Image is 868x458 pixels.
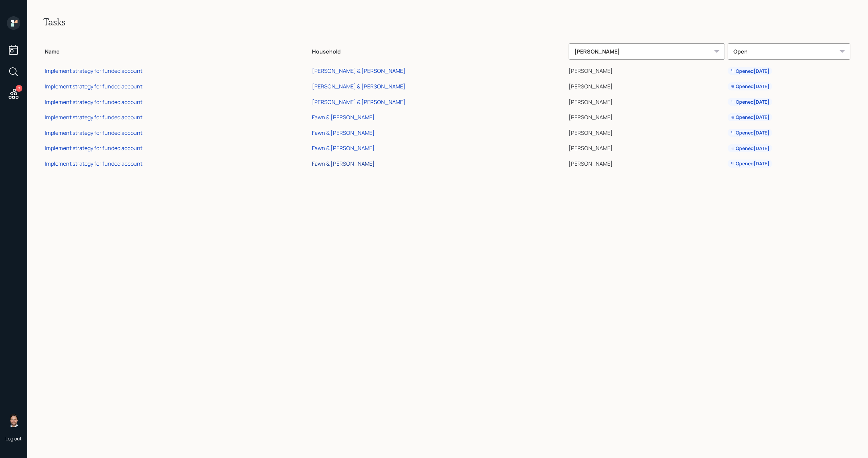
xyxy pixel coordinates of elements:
div: [PERSON_NAME] [569,43,725,60]
div: [PERSON_NAME] & [PERSON_NAME] [312,98,406,106]
div: Implement strategy for funded account [45,83,142,90]
td: [PERSON_NAME] [567,140,726,155]
td: [PERSON_NAME] [567,155,726,170]
div: 7 [16,85,22,92]
div: Implement strategy for funded account [45,113,142,121]
td: [PERSON_NAME] [567,62,726,78]
div: Fawn & [PERSON_NAME] [312,160,375,167]
h2: Tasks [43,16,852,28]
td: [PERSON_NAME] [567,124,726,140]
div: Open [728,43,850,60]
td: [PERSON_NAME] [567,78,726,93]
div: Opened [DATE] [730,160,769,167]
div: Opened [DATE] [730,114,769,121]
div: Implement strategy for funded account [45,67,142,75]
div: Fawn & [PERSON_NAME] [312,113,375,121]
div: Opened [DATE] [730,129,769,136]
th: Household [311,39,567,62]
div: Fawn & [PERSON_NAME] [312,144,375,152]
div: Opened [DATE] [730,145,769,152]
img: michael-russo-headshot.png [7,414,20,427]
th: Name [43,39,311,62]
div: Opened [DATE] [730,99,769,105]
div: Implement strategy for funded account [45,144,142,152]
div: Opened [DATE] [730,68,769,75]
td: [PERSON_NAME] [567,108,726,124]
div: Opened [DATE] [730,83,769,90]
div: Implement strategy for funded account [45,98,142,106]
div: Fawn & [PERSON_NAME] [312,129,375,137]
div: Log out [5,435,22,442]
div: Implement strategy for funded account [45,160,142,167]
div: Implement strategy for funded account [45,129,142,137]
div: [PERSON_NAME] & [PERSON_NAME] [312,83,406,90]
td: [PERSON_NAME] [567,93,726,109]
div: [PERSON_NAME] & [PERSON_NAME] [312,67,406,75]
